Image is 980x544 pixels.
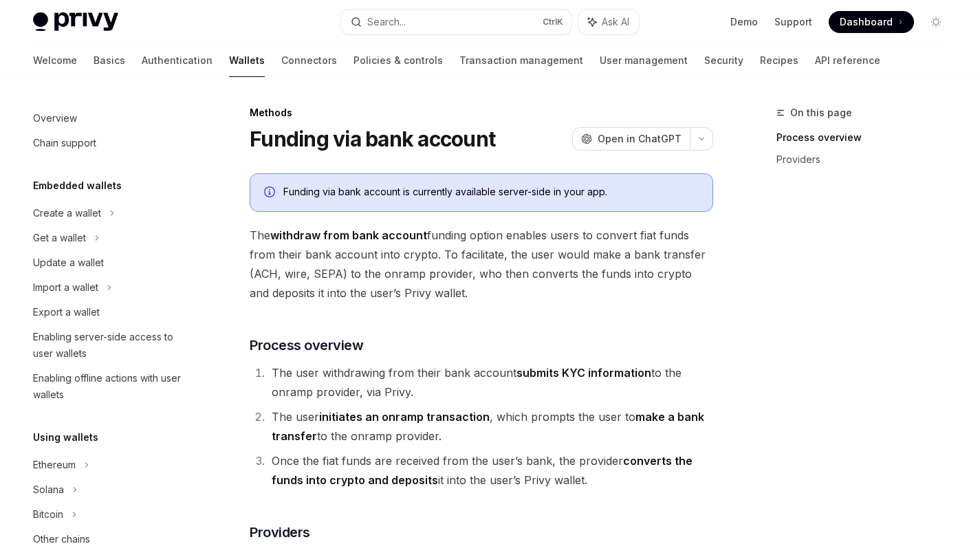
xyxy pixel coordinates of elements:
[22,300,198,325] a: Export a wallet
[33,506,63,523] div: Bitcoin
[33,370,190,403] div: Enabling offline actions with user wallets
[270,228,427,242] strong: withdraw from bank account
[760,44,798,77] a: Recipes
[33,329,190,362] div: Enabling server-side access to user wallets
[33,230,86,246] div: Get a wallet
[264,186,278,200] svg: Info
[815,44,880,77] a: API reference
[572,127,690,151] button: Open in ChatGPT
[33,205,101,221] div: Create a wallet
[250,127,495,151] h1: Funding via bank account
[268,451,713,490] li: Once the fiat funds are received from the user’s bank, the provider it into the user’s Privy wallet.
[22,366,198,407] a: Enabling offline actions with user wallets
[33,279,98,296] div: Import a wallet
[250,336,363,355] span: Process overview
[33,44,77,77] a: Welcome
[268,363,713,402] li: The user withdrawing from their bank account to the onramp provider, via Privy.
[602,15,629,29] span: Ask AI
[268,407,713,446] li: The user , which prompts the user to to the onramp provider.
[33,481,64,498] div: Solana
[94,44,125,77] a: Basics
[33,304,100,320] div: Export a wallet
[22,250,198,275] a: Update a wallet
[250,226,713,303] span: The funding option enables users to convert fiat funds from their bank account into crypto. To fa...
[730,15,758,29] a: Demo
[229,44,265,77] a: Wallets
[353,44,443,77] a: Policies & controls
[33,135,96,151] div: Chain support
[704,44,743,77] a: Security
[776,127,958,149] a: Process overview
[925,11,947,33] button: Toggle dark mode
[367,14,406,30] div: Search...
[33,254,104,271] div: Update a wallet
[776,149,958,171] a: Providers
[578,10,639,34] button: Ask AI
[22,131,198,155] a: Chain support
[840,15,893,29] span: Dashboard
[319,410,490,424] strong: initiates an onramp transaction
[22,106,198,131] a: Overview
[142,44,213,77] a: Authentication
[281,44,337,77] a: Connectors
[33,457,76,473] div: Ethereum
[543,17,563,28] span: Ctrl K
[33,429,98,446] h5: Using wallets
[829,11,914,33] a: Dashboard
[774,15,812,29] a: Support
[459,44,583,77] a: Transaction management
[516,366,651,380] strong: submits KYC information
[250,523,310,542] span: Providers
[341,10,571,34] button: Search...CtrlK
[598,132,682,146] span: Open in ChatGPT
[790,105,852,121] span: On this page
[22,325,198,366] a: Enabling server-side access to user wallets
[33,177,122,194] h5: Embedded wallets
[250,106,713,120] div: Methods
[600,44,688,77] a: User management
[283,185,699,200] div: Funding via bank account is currently available server-side in your app.
[33,12,118,32] img: light logo
[33,110,77,127] div: Overview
